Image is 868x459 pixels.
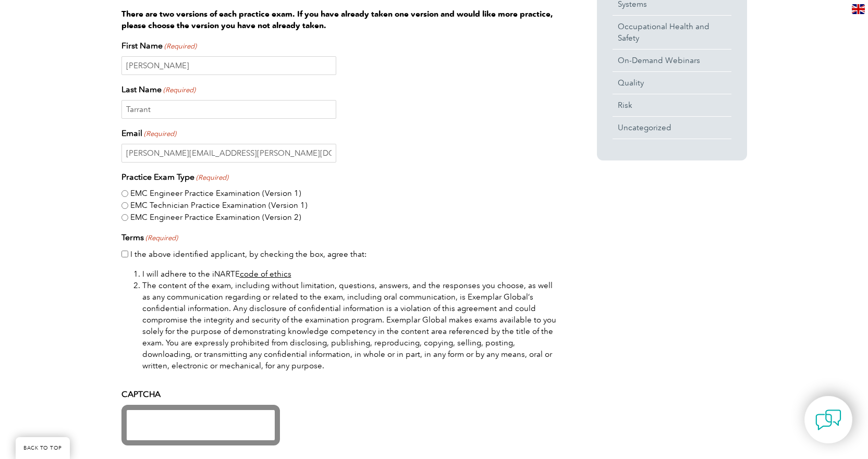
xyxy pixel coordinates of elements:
[121,231,178,244] legend: Terms
[142,280,559,371] li: The content of the exam, including without limitation, questions, answers, and the responses you ...
[162,85,195,95] span: (Required)
[163,41,197,52] span: (Required)
[613,72,731,94] a: Quality
[121,388,161,401] label: CAPTCHA
[121,127,176,140] label: Email
[144,233,178,243] span: (Required)
[852,4,865,14] img: en
[16,437,70,459] a: BACK TO TOP
[613,94,731,116] a: Risk
[613,49,731,71] a: On-Demand Webinars
[815,407,841,433] img: contact-chat.png
[143,129,176,139] span: (Required)
[613,16,731,49] a: Occupational Health and Safety
[142,268,559,280] li: I will adhere to the iNARTE
[121,40,197,52] label: First Name
[121,9,553,30] strong: There are two versions of each practice exam. If you have already taken one version and would lik...
[130,200,308,212] label: EMC Technician Practice Examination (Version 1)
[121,405,280,445] iframe: reCAPTCHA
[613,117,731,139] a: Uncategorized
[130,212,301,224] label: EMC Engineer Practice Examination (Version 2)
[130,188,301,200] label: EMC Engineer Practice Examination (Version 1)
[121,171,228,183] legend: Practice Exam Type
[195,172,228,183] span: (Required)
[240,269,291,279] a: code of ethics
[130,249,367,260] label: I the above identified applicant, by checking the box, agree that:
[121,83,195,96] label: Last Name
